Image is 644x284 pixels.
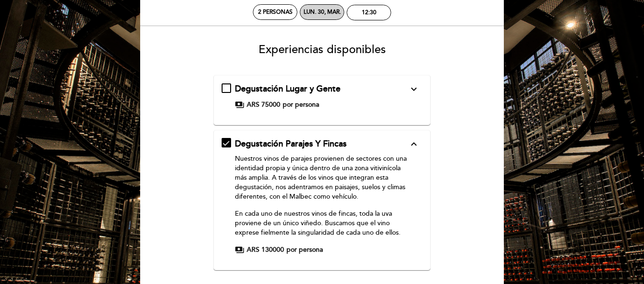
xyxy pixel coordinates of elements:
[304,9,341,16] div: lun. 30, mar.
[247,100,280,110] span: ARS 75000
[235,138,347,149] span: Degustación Parajes Y Fincas
[362,9,376,16] div: 12:30
[222,83,423,110] md-checkbox: Degustación Lugar y Gente expand_more Para nosotros, el vino es lugar y es gente. Buscamos que nu...
[235,245,244,255] span: payments
[405,138,422,150] button: expand_less
[235,83,340,94] span: Degustación Lugar y Gente
[235,209,409,238] p: En cada uno de nuestros vinos de fincas, toda la uva proviene de un único viñedo. Buscamos que el...
[405,83,422,95] button: expand_more
[286,245,323,255] span: por persona
[283,100,319,110] span: por persona
[235,100,244,110] span: payments
[259,43,386,56] span: Experiencias disponibles
[258,9,293,16] span: 2 personas
[247,245,284,255] span: ARS 130000
[222,138,423,255] md-checkbox: Degustación Parajes Y Fincas expand_more Nuestros vinos de parajes provienen de sectores con una ...
[235,154,409,202] p: Nuestros vinos de parajes provienen de sectores con una identidad propia y única dentro de una zo...
[408,83,420,95] i: expand_more
[408,138,420,150] i: expand_less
